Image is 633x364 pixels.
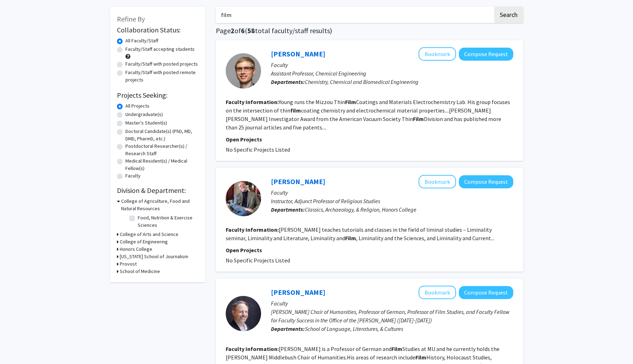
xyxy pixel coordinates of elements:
label: Postdoctoral Researcher(s) / Research Staff [125,142,198,157]
button: Compose Request to Brad Prager [459,286,513,299]
span: 2 [231,26,235,35]
span: Classics, Archaeology, & Religion, Honors College [305,206,416,213]
h3: Provost [120,260,137,268]
fg-read-more: Young runs the Mizzou Thin Coatings and Materials Electrochemistry Lab. His group focuses on the ... [226,98,510,131]
h3: [US_STATE] School of Journalism [120,253,188,260]
p: Open Projects [226,246,513,254]
p: Instructor, Adjunct Professor of Religious Studies [271,197,513,205]
label: Faculty/Staff with posted remote projects [125,69,198,84]
button: Search [494,7,523,23]
label: Faculty/Staff with posted projects [125,60,198,68]
fg-read-more: [PERSON_NAME] teaches tutorials and classes in the field of liminal studies – Liminality seminar,... [226,226,494,242]
label: Food, Nutrition & Exercise Sciences [138,214,196,229]
button: Compose Request to Matthias Young [459,48,513,61]
span: Chemistry, Chemical and Biomedical Engineering [305,78,419,85]
b: Departments: [271,206,305,213]
span: 58 [247,26,255,35]
label: Faculty [125,172,141,180]
p: Faculty [271,299,513,308]
button: Compose Request to Timothy Carson [459,175,513,188]
a: [PERSON_NAME] [271,177,325,186]
h3: College of Engineering [120,238,168,245]
h2: Projects Seeking: [117,91,198,99]
h3: School of Medicine [120,268,160,275]
h2: Division & Department: [117,186,198,195]
h3: Honors College [120,245,152,253]
b: Faculty Information: [226,98,279,105]
label: Master's Student(s) [125,119,167,127]
p: Open Projects [226,135,513,144]
b: Film [415,354,426,361]
b: Film [345,235,356,242]
label: Doctoral Candidate(s) (PhD, MD, DMD, PharmD, etc.) [125,128,198,142]
h3: College of Arts and Science [120,231,178,238]
label: Undergraduate(s) [125,111,163,118]
button: Add Timothy Carson to Bookmarks [419,175,456,188]
label: Faculty/Staff accepting students [125,45,195,53]
span: Refine By [117,14,145,23]
iframe: Chat [5,332,30,359]
p: [PERSON_NAME] Chair of Humanities, Professor of German, Professor of Film Studies, and Faculty Fe... [271,308,513,324]
label: Medical Resident(s) / Medical Fellow(s) [125,157,198,172]
span: No Specific Projects Listed [226,146,290,153]
a: [PERSON_NAME] [271,288,325,297]
input: Search Keywords [216,7,493,23]
b: Film [391,345,402,352]
h3: College of Agriculture, Food and Natural Resources [121,198,198,212]
b: Departments: [271,78,305,85]
p: Faculty [271,188,513,197]
b: film [290,107,301,114]
button: Add Brad Prager to Bookmarks [419,286,456,299]
b: Film [345,98,356,105]
b: Faculty Information: [226,345,279,352]
a: [PERSON_NAME] [271,49,325,58]
span: School of Language, Literatures, & Cultures [305,325,403,332]
b: Film [413,115,424,122]
span: No Specific Projects Listed [226,257,290,264]
span: 6 [241,26,245,35]
p: Faculty [271,61,513,69]
h1: Page of ( total faculty/staff results) [216,26,523,35]
button: Add Matthias Young to Bookmarks [419,47,456,61]
b: Faculty Information: [226,226,279,233]
b: Departments: [271,325,305,332]
label: All Faculty/Staff [125,37,158,44]
h2: Collaboration Status: [117,26,198,34]
p: Assistant Professor, Chemical Engineering [271,69,513,78]
label: All Projects [125,102,149,110]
